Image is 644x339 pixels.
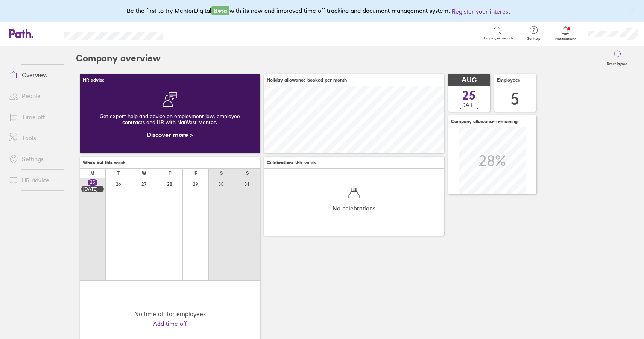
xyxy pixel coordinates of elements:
span: AUG [462,76,477,84]
a: Time off [3,109,64,124]
a: Overview [3,67,64,82]
span: Celebrations this week [267,160,316,165]
a: Settings [3,151,64,166]
div: W [142,171,146,176]
div: Be the first to try MentorDigital with its new and improved time off tracking and document manage... [127,6,518,16]
div: 5 [510,89,519,109]
div: T [117,171,120,176]
span: Holiday allowance booked per month [267,77,347,83]
div: Get expert help and advice on employment law, employee contracts and HR with NatWest Mentor. [86,107,254,131]
button: Register your interest [452,7,510,16]
div: F [194,171,197,176]
label: Reset layout [602,59,632,66]
a: Tools [3,130,64,145]
div: T [169,171,171,176]
span: Employee search [484,36,513,41]
span: HR advice [83,77,105,83]
div: [DATE] [83,186,102,192]
span: Get help [521,36,546,41]
div: Search [183,30,202,36]
span: Employees [497,77,520,83]
span: [DATE] [459,101,479,108]
span: Notifications [553,37,578,41]
span: 25 [462,89,476,101]
span: Who's out this week [83,160,126,165]
button: Reset layout [602,46,632,70]
a: People [3,88,64,103]
a: Discover more > [147,131,193,138]
span: No celebrations [333,205,375,212]
a: Notifications [553,26,578,41]
div: M [90,171,94,176]
a: Add time off [153,320,187,327]
span: Beta [211,6,229,15]
a: HR advice [3,173,64,188]
div: S [220,171,223,176]
span: Company allowance remaining [451,119,518,124]
div: S [246,171,249,176]
h2: Company overview [76,46,161,70]
div: No time off for employees [134,310,206,317]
